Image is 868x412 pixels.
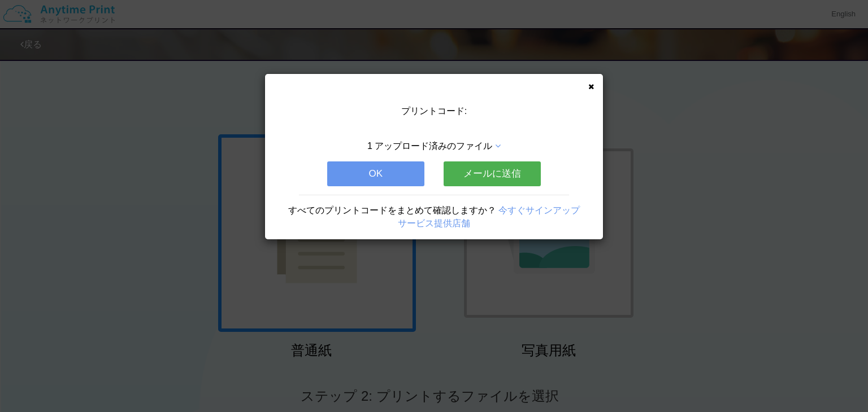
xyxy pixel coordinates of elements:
a: サービス提供店舗 [398,218,470,228]
span: すべてのプリントコードをまとめて確認しますか？ [288,205,496,215]
button: メールに送信 [444,161,541,186]
span: プリントコード: [401,106,467,116]
span: 1 アップロード済みのファイル [367,141,492,151]
button: OK [327,161,424,186]
a: 今すぐサインアップ [498,205,580,215]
